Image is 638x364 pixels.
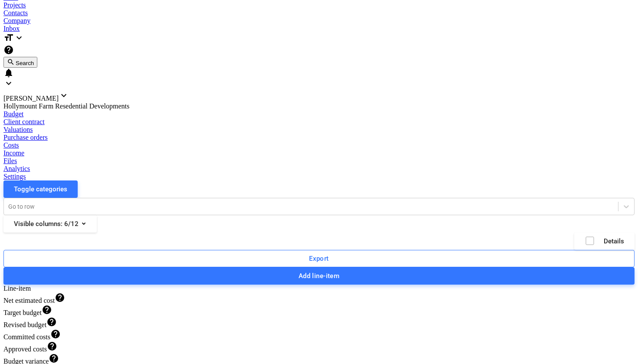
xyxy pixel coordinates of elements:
[3,149,635,157] a: Income
[3,78,14,89] i: keyboard_arrow_down
[3,215,97,233] button: Visible columns:6/12
[3,141,635,149] a: Costs
[585,236,624,247] div: Details
[3,45,14,55] i: Knowledge base
[3,1,635,9] a: Projects
[3,329,82,341] div: Committed costs
[3,305,82,317] div: Target budget
[3,165,635,173] a: Analytics
[3,68,14,78] i: notifications
[3,95,59,102] span: [PERSON_NAME]
[3,134,635,141] a: Purchase orders
[309,253,329,264] div: Export
[3,9,635,17] a: Contacts
[59,90,69,101] i: keyboard_arrow_down
[3,118,635,126] a: Client contract
[3,173,635,180] a: Settings
[7,58,14,65] span: search
[42,305,52,315] span: help
[3,110,635,118] a: Budget
[14,184,67,195] div: Toggle categories
[3,126,635,134] a: Valuations
[3,33,14,43] i: format_size
[3,285,155,292] div: Line-item
[3,157,635,165] a: Files
[14,33,24,43] i: keyboard_arrow_down
[3,267,635,285] button: Add line-item
[50,329,61,339] span: help
[3,25,635,33] a: Inbox
[55,292,65,303] span: help
[49,353,59,364] span: help
[3,102,635,110] div: Hollymount Farm Resedential Developments
[3,250,635,267] button: Export
[299,270,340,282] div: Add line-item
[3,180,78,198] button: Toggle categories
[574,233,635,250] button: Details
[14,218,86,230] div: Visible columns : 6/12
[3,57,37,68] button: Search
[46,317,57,327] span: help
[595,322,638,364] iframe: Chat Widget
[3,317,82,329] div: Revised budget
[3,292,82,305] div: Net estimated cost
[3,17,635,25] a: Company
[47,341,57,351] span: help
[3,341,82,353] div: Approved costs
